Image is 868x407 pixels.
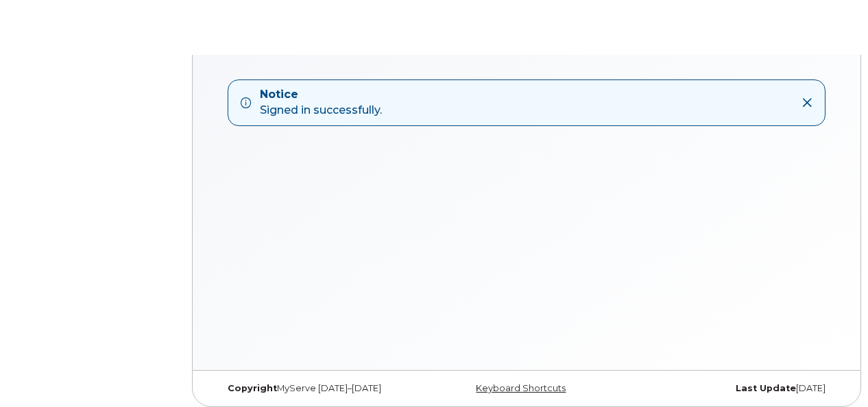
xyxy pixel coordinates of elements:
[736,383,796,393] strong: Last Update
[217,383,424,394] div: MyServe [DATE]–[DATE]
[260,87,382,103] strong: Notice
[228,383,277,393] strong: Copyright
[260,87,382,119] div: Signed in successfully.
[476,383,566,393] a: Keyboard Shortcuts
[629,383,836,394] div: [DATE]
